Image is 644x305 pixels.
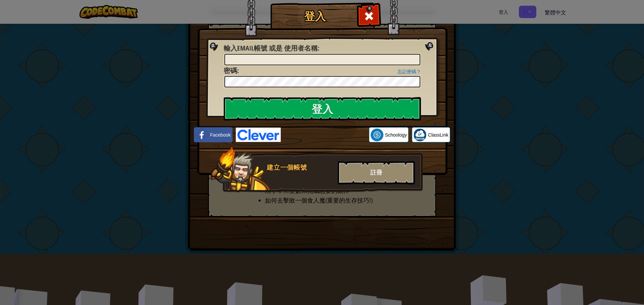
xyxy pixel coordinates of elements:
label: : [224,66,239,76]
span: Schoology [385,132,407,138]
div: 註冊 [338,161,415,184]
span: 密碼 [224,66,237,75]
input: 登入 [224,97,421,121]
img: clever-logo-blue.png [236,128,281,142]
span: Facebook [210,132,230,138]
a: 忘記密碼？ [397,69,421,74]
span: ClassLink [428,132,448,138]
iframe: 「使用 Google 帳戶登入」按鈕 [281,128,369,142]
div: 建立一個帳號 [267,163,334,172]
img: classlink-logo-small.png [414,129,426,141]
label: : [224,44,319,53]
h1: 登入 [272,10,358,22]
span: 輸入Email帳號 或是 使用者名稱 [224,44,318,53]
img: schoology.png [371,129,383,141]
img: facebook_small.png [196,129,208,141]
